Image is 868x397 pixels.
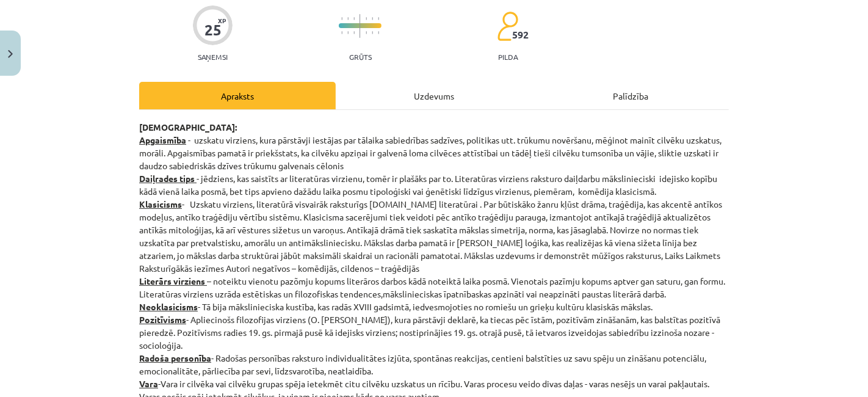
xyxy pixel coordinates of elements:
img: icon-short-line-57e1e144782c952c97e751825c79c345078a6d821885a25fce030b3d8c18986b.svg [378,31,379,34]
img: icon-short-line-57e1e144782c952c97e751825c79c345078a6d821885a25fce030b3d8c18986b.svg [353,31,355,34]
img: icon-short-line-57e1e144782c952c97e751825c79c345078a6d821885a25fce030b3d8c18986b.svg [347,31,349,34]
div: Apraksts [139,82,336,109]
strong: Pozitīvisms [139,314,186,325]
div: Uzdevums [336,82,532,109]
img: icon-short-line-57e1e144782c952c97e751825c79c345078a6d821885a25fce030b3d8c18986b.svg [341,17,342,20]
span: XP [218,17,226,24]
img: icon-short-line-57e1e144782c952c97e751825c79c345078a6d821885a25fce030b3d8c18986b.svg [366,17,367,20]
img: icon-short-line-57e1e144782c952c97e751825c79c345078a6d821885a25fce030b3d8c18986b.svg [341,31,342,34]
img: icon-short-line-57e1e144782c952c97e751825c79c345078a6d821885a25fce030b3d8c18986b.svg [378,17,379,20]
img: icon-close-lesson-0947bae3869378f0d4975bcd49f059093ad1ed9edebbc8119c70593378902aed.svg [8,50,13,58]
div: Palīdzība [532,82,729,109]
img: icon-short-line-57e1e144782c952c97e751825c79c345078a6d821885a25fce030b3d8c18986b.svg [372,31,373,34]
strong: Daiļrades tips [139,173,195,184]
img: icon-short-line-57e1e144782c952c97e751825c79c345078a6d821885a25fce030b3d8c18986b.svg [353,17,355,20]
img: icon-short-line-57e1e144782c952c97e751825c79c345078a6d821885a25fce030b3d8c18986b.svg [372,17,373,20]
p: Saņemsi [193,53,233,61]
p: pilda [498,53,518,61]
img: icon-long-line-d9ea69661e0d244f92f715978eff75569469978d946b2353a9bb055b3ed8787d.svg [360,14,361,38]
div: 25 [204,21,222,38]
p: Grūts [349,53,372,61]
strong: Literārs virziens [139,275,205,286]
strong: [DEMOGRAPHIC_DATA]: [139,122,237,133]
strong: Vara [139,378,158,389]
strong: Klasicisms [139,198,182,209]
u: Apgaismība [139,134,186,145]
strong: Radoša personība [139,352,211,363]
img: students-c634bb4e5e11cddfef0936a35e636f08e4e9abd3cc4e673bd6f9a4125e45ecb1.svg [497,11,518,42]
strong: Neoklasicisms [139,301,198,312]
span: 592 [512,29,529,40]
img: icon-short-line-57e1e144782c952c97e751825c79c345078a6d821885a25fce030b3d8c18986b.svg [366,31,367,34]
img: icon-short-line-57e1e144782c952c97e751825c79c345078a6d821885a25fce030b3d8c18986b.svg [347,17,349,20]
